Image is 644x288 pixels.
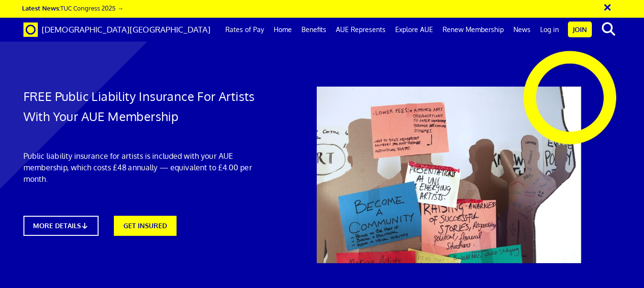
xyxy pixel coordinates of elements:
[23,150,264,185] p: Public liability insurance for artists is included with your AUE membership, which costs £48 annu...
[594,19,623,39] button: search
[22,4,123,12] a: Latest News:TUC Congress 2025 →
[42,24,211,34] span: [DEMOGRAPHIC_DATA][GEOGRAPHIC_DATA]
[297,18,331,42] a: Benefits
[535,18,564,42] a: Log in
[438,18,509,42] a: Renew Membership
[509,18,535,42] a: News
[22,4,60,12] strong: Latest News:
[331,18,390,42] a: AUE Represents
[269,18,297,42] a: Home
[568,22,592,37] a: Join
[23,216,99,236] a: MORE DETAILS
[23,86,264,126] h1: FREE Public Liability Insurance For Artists With Your AUE Membership
[390,18,438,42] a: Explore AUE
[114,216,177,236] a: GET INSURED
[221,18,269,42] a: Rates of Pay
[16,18,218,42] a: Brand [DEMOGRAPHIC_DATA][GEOGRAPHIC_DATA]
